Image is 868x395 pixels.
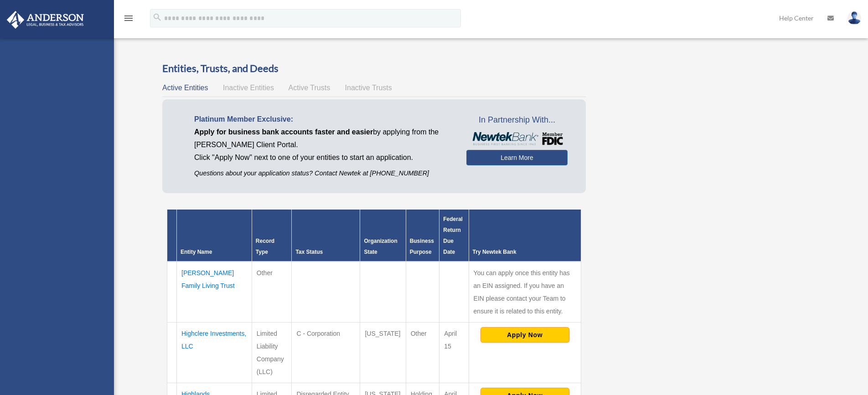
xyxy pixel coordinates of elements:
th: Business Purpose [406,210,439,262]
th: Entity Name [177,210,252,262]
th: Federal Return Due Date [439,210,469,262]
span: Active Trusts [289,84,331,92]
div: Try Newtek Bank [473,246,577,257]
th: Organization State [360,210,406,262]
p: Platinum Member Exclusive: [194,113,453,126]
button: Apply Now [480,327,569,343]
a: menu [123,16,134,24]
span: In Partnership With... [466,113,567,128]
img: NewtekBankLogoSM.png [471,132,563,146]
p: Questions about your application status? Contact Newtek at [PHONE_NUMBER] [194,168,453,179]
th: Tax Status [292,210,360,262]
i: menu [123,13,134,24]
td: Other [406,322,439,383]
td: Limited Liability Company (LLC) [252,322,292,383]
p: by applying from the [PERSON_NAME] Client Portal. [194,126,453,151]
a: Learn More [466,150,567,165]
td: Other [252,262,292,323]
td: C - Corporation [292,322,360,383]
span: Inactive Trusts [345,84,392,92]
td: You can apply once this entity has an EIN assigned. If you have an EIN please contact your Team t... [469,262,581,323]
span: Active Entities [162,84,208,92]
td: Highclere Investments, LLC [177,322,252,383]
i: search [152,12,162,22]
img: User Pic [847,11,861,25]
h3: Entities, Trusts, and Deeds [162,62,586,76]
img: Anderson Advisors Platinum Portal [4,11,87,29]
th: Record Type [252,210,292,262]
span: Apply for business bank accounts faster and easier [194,128,373,136]
td: [US_STATE] [360,322,406,383]
td: [PERSON_NAME] Family Living Trust [177,262,252,323]
p: Click "Apply Now" next to one of your entities to start an application. [194,151,453,164]
td: April 15 [439,322,469,383]
span: Inactive Entities [223,84,274,92]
